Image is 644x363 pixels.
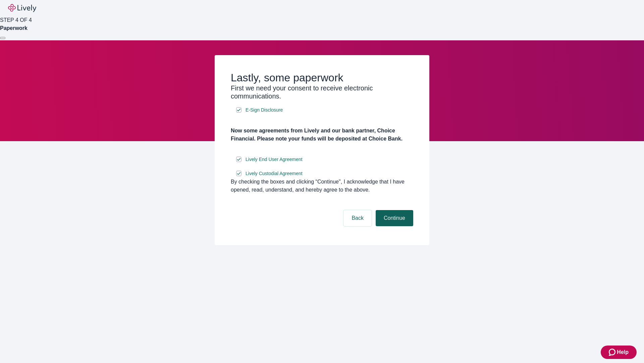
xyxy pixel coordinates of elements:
button: Back [343,210,372,226]
a: e-sign disclosure document [244,106,284,114]
div: By checking the boxes and clicking “Continue", I acknowledge that I have opened, read, understand... [231,178,413,194]
img: Lively [8,4,36,12]
a: e-sign disclosure document [244,169,304,178]
span: E-Sign Disclosure [246,107,283,114]
svg: Zendesk support icon [609,348,617,356]
a: e-sign disclosure document [244,155,304,164]
h4: Now some agreements from Lively and our bank partner, Choice Financial. Please note your funds wi... [231,127,413,143]
h3: First we need your consent to receive electronic communications. [231,84,413,100]
h2: Lastly, some paperwork [231,71,413,84]
span: Help [617,348,629,356]
span: Lively End User Agreement [246,156,303,163]
span: Lively Custodial Agreement [246,170,303,177]
button: Zendesk support iconHelp [601,346,637,359]
button: Continue [376,210,413,226]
